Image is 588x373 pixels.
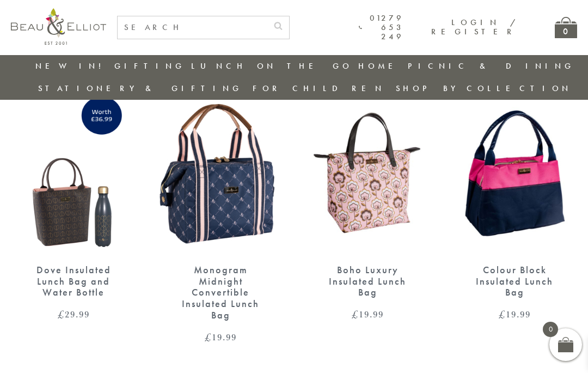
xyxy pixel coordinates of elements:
img: Dove Insulated Lunch Bag and Water Bottle [11,92,136,254]
a: 01279 653 249 [359,14,404,42]
img: Boho Luxury Insulated Lunch Bag [305,92,430,254]
a: 0 [555,17,577,38]
span: 0 [543,322,558,337]
a: Gifting [114,61,185,71]
div: Monogram Midnight Convertible Insulated Lunch Bag [177,264,264,321]
span: £ [352,308,359,321]
a: Picnic & Dining [408,61,574,71]
a: Dove Insulated Lunch Bag and Water Bottle Dove Insulated Lunch Bag and Water Bottle £29.99 [11,92,136,319]
a: Boho Luxury Insulated Lunch Bag Boho Luxury Insulated Lunch Bag £19.99 [305,92,430,319]
img: Colour Block Insulated Lunch Bag [452,92,577,254]
bdi: 19.99 [499,308,531,321]
div: Boho Luxury Insulated Lunch Bag [324,264,411,298]
a: New in! [35,61,108,71]
img: logo [11,8,106,45]
a: Monogram Midnight Convertible Lunch Bag Monogram Midnight Convertible Insulated Lunch Bag £19.99 [158,92,283,342]
span: £ [499,308,506,321]
a: Home [358,61,402,71]
a: For Children [253,83,385,94]
bdi: 19.99 [352,308,384,321]
div: Dove Insulated Lunch Bag and Water Bottle [30,264,117,298]
a: Colour Block Insulated Lunch Bag Colour Block Insulated Lunch Bag £19.99 [452,92,577,319]
input: SEARCH [118,16,267,39]
span: £ [205,330,212,344]
a: Shop by collection [396,83,572,94]
bdi: 29.99 [58,308,90,321]
a: Lunch On The Go [191,61,352,71]
img: Monogram Midnight Convertible Lunch Bag [158,92,283,254]
div: Colour Block Insulated Lunch Bag [471,264,558,298]
bdi: 19.99 [205,330,237,344]
span: £ [58,308,65,321]
a: Stationery & Gifting [38,83,242,94]
a: Login / Register [431,17,517,37]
